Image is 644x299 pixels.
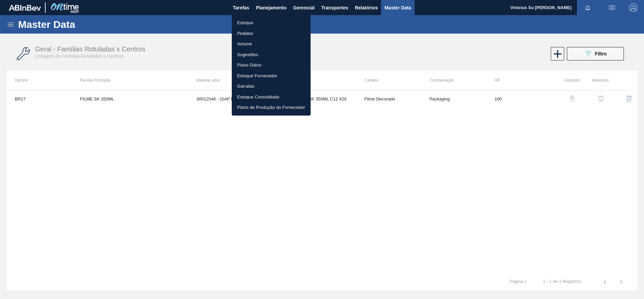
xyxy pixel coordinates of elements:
a: Plano Diário [232,60,311,71]
a: Volume [232,39,311,49]
a: Estoque [232,17,311,28]
a: Pedidos [232,28,311,39]
a: Estoque Fornecedor [232,71,311,81]
a: Plano de Produção do Fornecedor [232,102,311,113]
a: Garrafas [232,81,311,92]
a: Estoque Consolidado [232,92,311,102]
a: Sugestões [232,49,311,60]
